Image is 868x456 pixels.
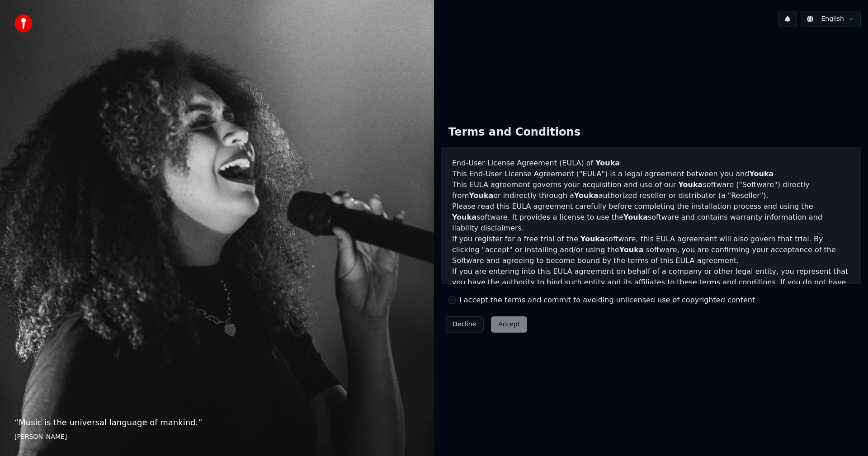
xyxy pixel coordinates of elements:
[678,180,703,189] span: Youka
[619,245,644,254] span: Youka
[623,213,648,221] span: Youka
[749,169,774,178] span: Youka
[14,416,420,429] p: “ Music is the universal language of mankind. ”
[580,235,605,243] span: Youka
[14,14,33,33] img: youka
[452,201,850,234] p: Please read this EULA agreement carefully before completing the installation process and using th...
[441,118,588,147] div: Terms and Conditions
[452,234,850,266] p: If you register for a free trial of the software, this EULA agreement will also govern that trial...
[14,432,420,442] footer: [PERSON_NAME]
[469,191,493,200] span: Youka
[595,159,620,167] span: Youka
[452,169,850,179] p: This End-User License Agreement ("EULA") is a legal agreement between you and
[452,213,476,221] span: Youka
[574,191,599,200] span: Youka
[452,158,850,169] h3: End-User License Agreement (EULA) of
[445,316,484,333] button: Decline
[459,295,755,306] label: I accept the terms and commit to avoiding unlicensed use of copyrighted content
[452,179,850,201] p: This EULA agreement governs your acquisition and use of our software ("Software") directly from o...
[452,266,850,310] p: If you are entering into this EULA agreement on behalf of a company or other legal entity, you re...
